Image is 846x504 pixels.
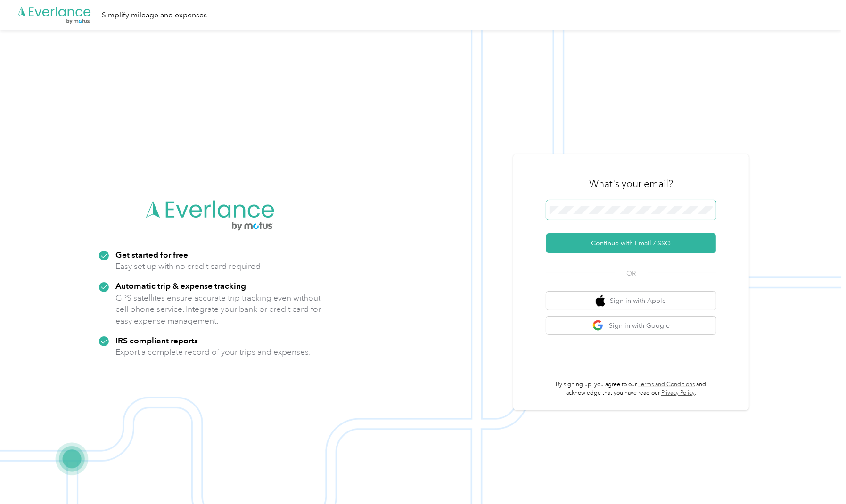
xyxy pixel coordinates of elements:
p: By signing up, you agree to our and acknowledge that you have read our . [546,381,716,397]
p: GPS satellites ensure accurate trip tracking even without cell phone service. Integrate your bank... [115,292,321,327]
a: Terms and Conditions [638,381,695,388]
strong: Automatic trip & expense tracking [115,281,246,291]
div: Simplify mileage and expenses [102,9,207,21]
a: Privacy Policy [661,390,695,397]
p: Easy set up with no credit card required [115,260,261,272]
span: OR [615,268,648,278]
img: apple logo [596,295,605,307]
button: Continue with Email / SSO [546,233,716,253]
h3: What's your email? [589,177,673,190]
button: google logoSign in with Google [546,317,716,335]
p: Export a complete record of your trips and expenses. [115,346,311,358]
strong: IRS compliant reports [115,335,198,345]
button: apple logoSign in with Apple [546,292,716,310]
strong: Get started for free [115,250,188,260]
img: google logo [592,320,604,332]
